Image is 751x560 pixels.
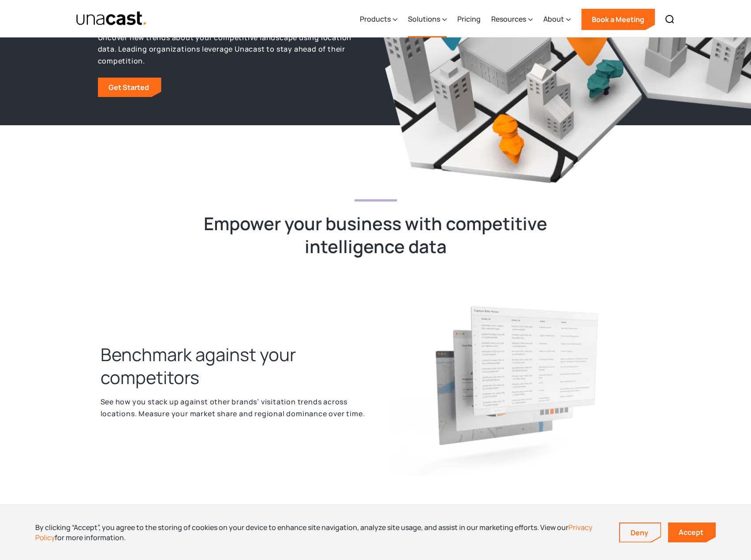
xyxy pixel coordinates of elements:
div: Solutions [408,1,447,37]
img: Search icon [665,14,675,25]
img: Unacast text logo [76,11,148,26]
div: About [543,1,571,37]
p: See how you stack up against other brands’ visitation trends across locations. Measure your marke... [101,396,365,419]
div: Resources [491,14,526,24]
img: Illustration - Rooted in data science [390,283,647,491]
a: Deny [620,523,661,542]
a: Get Started [98,78,161,97]
a: Book a Meeting [581,9,655,30]
p: Uncover new trends about your competitive landscape using location data. Leading organizations le... [98,32,371,67]
a: Privacy Policy [35,523,592,542]
div: Products [360,1,397,37]
div: By clicking “Accept”, you agree to the storing of cookies on your device to enhance site navigati... [35,523,606,542]
div: Solutions [408,14,440,24]
div: Products [360,14,391,24]
div: About [543,14,564,24]
a: Accept [668,523,716,542]
h2: Empower your business with competitive intelligence data [204,212,548,258]
a: home [76,11,148,26]
h2: Benchmark against your competitors [101,343,365,389]
div: Resources [491,1,533,37]
a: Pricing [457,1,481,37]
